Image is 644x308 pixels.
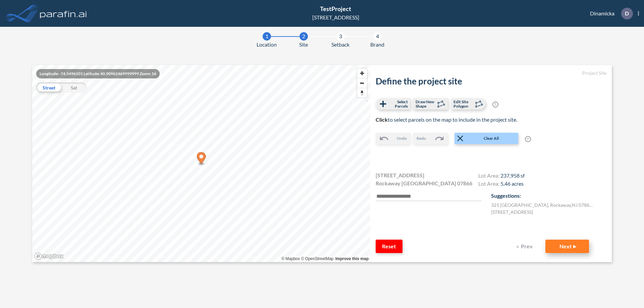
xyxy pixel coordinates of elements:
div: Sat [61,82,87,93]
div: Longitude: -74.5496101 Latitude: 40.90962469999999 Zoom: 16 [36,69,160,78]
span: Undo [397,135,407,141]
span: Rockaway [GEOGRAPHIC_DATA] 07866 [376,179,472,187]
span: Redo [417,135,426,141]
div: Dinamicka [580,8,639,19]
canvas: Map [32,65,370,262]
img: logo [39,7,88,20]
span: ? [525,136,531,142]
span: 5.46 acres [500,180,524,187]
button: Reset bearing to north [357,88,367,98]
button: Clear All [454,133,518,144]
div: 3 [336,32,345,41]
h5: Project Site [376,70,606,76]
div: Map marker [197,152,206,166]
div: 1 [263,32,271,41]
span: 237,958 sf [500,172,525,179]
a: Mapbox [281,256,300,261]
h4: Lot Area: [478,172,525,180]
span: TestProject [320,5,351,12]
button: Reset [376,240,402,253]
span: Brand [370,41,384,49]
div: 4 [373,32,382,41]
label: [STREET_ADDRESS] [491,208,533,215]
button: Prev [512,240,539,253]
button: Next [545,240,589,253]
h2: Define the project site [376,76,606,86]
span: [STREET_ADDRESS] [376,171,424,179]
span: Clear All [465,135,518,141]
div: [STREET_ADDRESS] [312,13,359,21]
button: Zoom out [357,78,367,88]
div: 2 [300,32,308,41]
button: Redo [413,133,448,144]
h4: Lot Area: [478,180,525,188]
span: to select parcels on the map to include in the project site. [376,116,517,123]
span: Setback [331,41,350,49]
span: Draw New Shape [416,100,435,108]
a: Improve this map [335,256,369,261]
span: Site [299,41,308,49]
span: Location [257,41,277,49]
label: 321 [GEOGRAPHIC_DATA] , Rockaway , NJ 07866 , US [491,201,595,208]
p: D [625,10,629,16]
b: Click [376,116,388,123]
a: Mapbox homepage [34,252,64,260]
span: Select Parcels [388,100,408,108]
span: Reset bearing to north [357,88,367,98]
button: Zoom in [357,68,367,78]
span: ? [492,102,498,108]
span: Edit Site Polygon [453,100,473,108]
div: Street [36,82,61,93]
p: Suggestions: [491,192,606,200]
button: Undo [376,133,410,144]
a: OpenStreetMap [301,256,333,261]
